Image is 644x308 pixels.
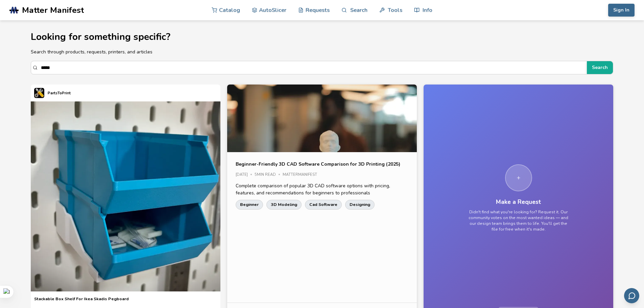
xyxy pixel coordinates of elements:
span: Matter Manifest [22,5,84,15]
div: 5 min read [255,173,283,177]
a: 3D Modeling [266,200,302,209]
img: PartsToPrint's profile [34,88,44,98]
div: MatterManifest [283,173,322,177]
img: Article Image [227,85,417,227]
a: Stackable Box Shelf For Ikea Skadis Pegboard [34,296,129,306]
a: PartsToPrint's profilePartsToPrint [31,85,74,101]
p: PartsToPrint [48,90,71,97]
button: Search [587,61,613,74]
input: Search [41,62,584,74]
div: [DATE] [236,173,255,177]
h1: Looking for something specific? [31,32,614,42]
a: Cad Software [305,200,342,209]
p: Didn't find what you're looking for? Request it. Our community votes on the most wanted ideas — a... [468,209,569,233]
a: Beginner-Friendly 3D CAD Software Comparison for 3D Printing (2025) [236,161,400,168]
a: Beginner [236,200,263,209]
p: Complete comparison of popular 3D CAD software options with pricing, features, and recommendation... [236,182,408,196]
h3: Make a Request [496,198,541,206]
button: Send feedback via email [624,288,639,303]
a: Designing [345,200,375,209]
button: Sign In [608,4,635,17]
p: Search through products, requests, printers, and articles [31,48,614,55]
